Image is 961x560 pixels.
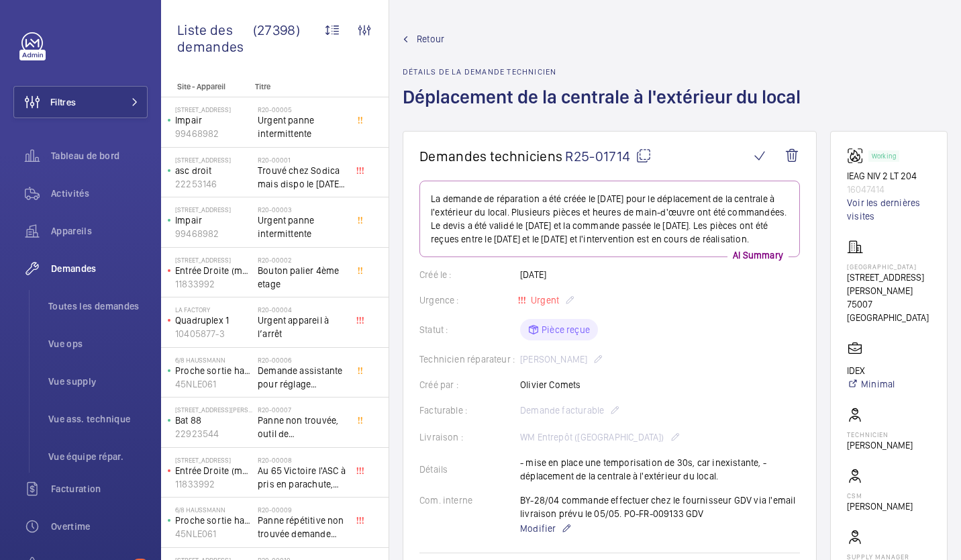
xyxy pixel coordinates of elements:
p: 16047414 [847,183,931,196]
p: Titre [255,82,344,91]
p: [PERSON_NAME] [847,500,913,513]
p: [STREET_ADDRESS] [175,156,252,164]
p: [STREET_ADDRESS] [175,205,252,214]
p: 99468982 [175,227,252,240]
p: [GEOGRAPHIC_DATA] [847,263,931,271]
p: 11833992 [175,477,252,491]
p: Working [872,154,896,158]
span: Vue équipe répar. [48,450,148,463]
p: AI Summary [727,248,789,262]
p: Bat 88 [175,414,252,427]
p: [PERSON_NAME] [847,438,913,452]
p: Quadruplex 1 [175,314,252,327]
p: La Factory [175,306,252,314]
h2: R20-00005 [258,105,346,113]
p: IDEX [847,364,895,377]
span: Trouvé chez Sodica mais dispo le [DATE] [URL][DOMAIN_NAME] [258,164,346,191]
span: Tableau de bord [51,149,148,162]
h1: Déplacement de la centrale à l'extérieur du local [403,85,809,131]
p: IEAG NIV 2 LT 204 [847,169,931,183]
p: [STREET_ADDRESS][PERSON_NAME] [175,406,252,414]
span: Urgent panne intermittente [258,214,346,240]
h2: R20-00009 [258,506,346,514]
span: Urgent appareil à l’arrêt [258,314,346,340]
h2: R20-00003 [258,205,346,214]
span: Vue supply [48,375,148,388]
p: 10405877-3 [175,327,252,340]
span: Bouton palier 4ème etage [258,264,346,291]
button: Filtres [13,86,148,118]
span: Panne répétitive non trouvée demande assistance expert technique [258,514,346,541]
span: Appareils [51,224,148,238]
span: Overtime [51,520,148,533]
a: Minimal [847,377,895,391]
p: Entrée Droite (monte-charge) [175,464,252,477]
a: Voir les dernières visites [847,196,931,223]
span: Facturation [51,482,148,496]
p: Impair [175,113,252,127]
span: Filtres [50,95,76,109]
p: 6/8 Haussmann [175,356,252,364]
h2: R20-00007 [258,406,346,414]
h2: R20-00001 [258,156,346,164]
h2: R20-00006 [258,356,346,364]
p: 11833992 [175,277,252,291]
span: Au 65 Victoire l'ASC à pris en parachute, toutes les sécu coupé, il est au 3 ème, asc sans machin... [258,464,346,491]
p: 6/8 Haussmann [175,506,252,514]
span: Demandes techniciens [419,148,562,165]
p: 22923544 [175,427,252,440]
p: asc droit [175,164,252,177]
p: [STREET_ADDRESS][PERSON_NAME] [847,271,931,297]
span: Activités [51,187,148,200]
h2: R20-00008 [258,456,346,464]
p: Proche sortie hall Pelletier [175,364,252,377]
p: Impair [175,214,252,227]
p: Entrée Droite (monte-charge) [175,264,252,277]
p: 45NLE061 [175,527,252,541]
h2: R20-00004 [258,306,346,314]
span: Panne non trouvée, outil de déverouillouge impératif pour le diagnostic [258,414,346,440]
p: CSM [847,492,913,500]
span: Urgent panne intermittente [258,113,346,140]
span: Vue ass. technique [48,412,148,426]
h2: Détails de la demande technicien [403,67,809,77]
span: Demande assistante pour réglage d'opérateurs porte cabine double accès [258,364,346,391]
span: Demandes [51,262,148,275]
span: Liste des demandes [177,21,253,55]
img: fire_alarm.svg [847,148,868,164]
p: [STREET_ADDRESS] [175,456,252,464]
span: Retour [417,32,444,46]
p: 75007 [GEOGRAPHIC_DATA] [847,297,931,324]
p: 22253146 [175,177,252,191]
p: [STREET_ADDRESS] [175,105,252,113]
p: [STREET_ADDRESS] [175,256,252,264]
p: 99468982 [175,127,252,140]
span: Vue ops [48,337,148,351]
span: Modifier [520,522,556,535]
h2: R20-00002 [258,256,346,264]
span: R25-01714 [565,148,652,165]
span: Toutes les demandes [48,299,148,313]
p: Technicien [847,430,913,438]
p: La demande de réparation a été créée le [DATE] pour le déplacement de la centrale à l'extérieur d... [431,192,789,246]
p: Proche sortie hall Pelletier [175,514,252,527]
p: Site - Appareil [161,82,250,91]
p: 45NLE061 [175,377,252,391]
